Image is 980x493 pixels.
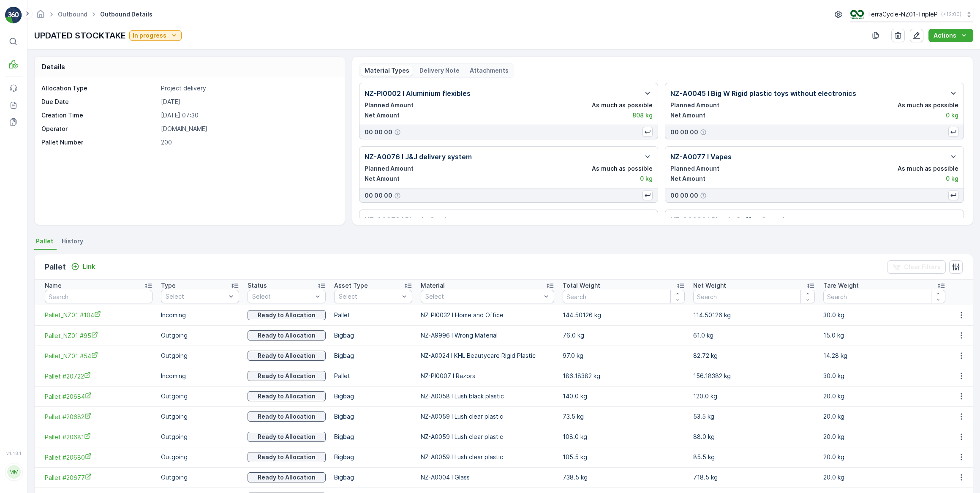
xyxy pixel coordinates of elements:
[819,366,950,386] td: 30.0 kg
[157,346,243,366] td: Outgoing
[689,406,819,427] td: 53.5 kg
[248,330,326,340] button: Ready to Allocation
[248,472,326,482] button: Ready to Allocation
[36,237,53,245] span: Pallet
[330,427,416,447] td: Bigbag
[330,406,416,427] td: Bigbag
[45,412,152,421] a: Pallet #20682
[161,98,335,106] p: [DATE]
[416,427,558,447] td: NZ-A0059 I Lush clear plastic
[670,128,698,136] p: 00 00 00
[248,371,326,381] button: Ready to Allocation
[166,292,226,301] p: Select
[258,433,316,441] p: Ready to Allocation
[689,346,819,366] td: 82.72 kg
[898,101,958,109] p: As much as possible
[330,346,416,366] td: Bigbag
[258,331,316,340] p: Ready to Allocation
[850,10,864,19] img: TC_7kpGtVS.png
[693,281,726,290] p: Net Weight
[248,281,267,290] p: Status
[416,305,558,325] td: NZ-PI0032 I Home and Office
[248,452,326,462] button: Ready to Allocation
[558,447,689,467] td: 105.5 kg
[558,406,689,427] td: 73.5 kg
[330,305,416,325] td: Pallet
[416,467,558,488] td: NZ-A0004 I Glass
[330,366,416,386] td: Pallet
[62,237,83,245] span: History
[45,392,152,401] a: Pallet #20684
[934,31,956,40] p: Actions
[157,386,243,406] td: Outgoing
[41,98,158,106] p: Due Date
[330,467,416,488] td: Bigbag
[365,128,392,136] p: 00 00 00
[558,325,689,346] td: 76.0 kg
[330,447,416,467] td: Bigbag
[898,164,958,173] p: As much as possible
[248,351,326,361] button: Ready to Allocation
[41,138,158,147] p: Pallet Number
[592,164,653,173] p: As much as possible
[258,311,316,319] p: Ready to Allocation
[83,262,95,271] p: Link
[45,290,152,303] input: Search
[157,325,243,346] td: Outgoing
[689,447,819,467] td: 85.5 kg
[632,111,653,120] p: 808 kg
[904,263,941,271] p: Clear Filters
[36,13,45,20] a: Homepage
[867,10,938,19] p: TerraCycle-NZ01-TripleP
[416,366,558,386] td: NZ-PI0007 I Razors
[689,366,819,386] td: 156.18382 kg
[670,164,719,173] p: Planned Amount
[45,331,152,340] a: Pallet_NZ01 #95
[558,386,689,406] td: 140.0 kg
[45,453,152,462] span: Pallet #20680
[689,305,819,325] td: 114.50126 kg
[45,372,152,381] span: Pallet #20722
[157,305,243,325] td: Incoming
[394,129,401,136] div: Help Tooltip Icon
[416,406,558,427] td: NZ-A0059 I Lush clear plastic
[258,473,316,482] p: Ready to Allocation
[41,84,158,93] p: Allocation Type
[161,111,335,120] p: [DATE] 07:30
[98,10,154,19] span: Outbound Details
[157,366,243,386] td: Incoming
[640,174,653,183] p: 0 kg
[823,290,945,303] input: Search
[365,152,472,162] p: NZ-A0076 I J&J delivery system
[700,129,707,136] div: Help Tooltip Icon
[157,427,243,447] td: Outgoing
[819,346,950,366] td: 14.28 kg
[819,427,950,447] td: 20.0 kg
[7,465,21,479] div: MM
[133,31,166,40] p: In progress
[129,30,182,41] button: In progress
[946,111,958,120] p: 0 kg
[248,391,326,401] button: Ready to Allocation
[45,473,152,482] a: Pallet #20677
[819,467,950,488] td: 20.0 kg
[45,281,62,290] p: Name
[365,88,471,98] p: NZ-PI0002 I Aluminium flexibles
[689,467,819,488] td: 718.5 kg
[339,292,399,301] p: Select
[334,281,368,290] p: Asset Type
[5,7,22,24] img: logo
[157,467,243,488] td: Outgoing
[45,351,152,360] a: Pallet_NZ01 #54
[670,174,705,183] p: Net Amount
[928,29,973,42] button: Actions
[394,192,401,199] div: Help Tooltip Icon
[5,451,22,456] span: v 1.48.1
[416,346,558,366] td: NZ-A0024 I KHL Beautycare Rigid Plastic
[946,174,958,183] p: 0 kg
[161,125,335,133] p: [DOMAIN_NAME]
[248,432,326,442] button: Ready to Allocation
[558,467,689,488] td: 738.5 kg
